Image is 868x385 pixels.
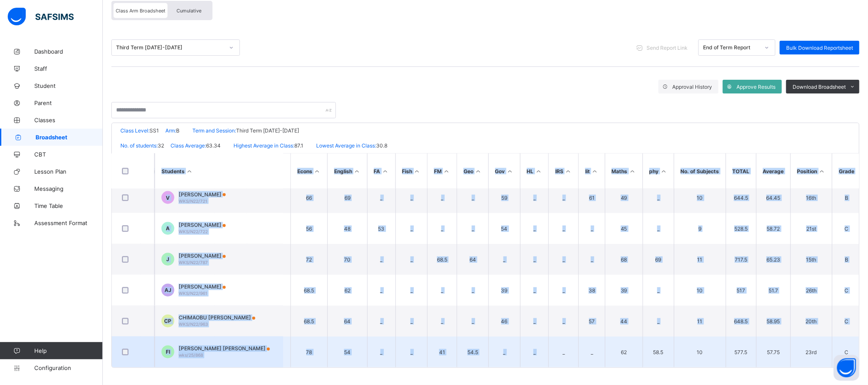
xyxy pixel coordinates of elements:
span: SS1 [150,127,159,134]
span: Term and Session: [192,127,236,134]
td: _ [367,275,395,306]
td: _ [427,182,457,213]
span: CHIMAOBU [PERSON_NAME] [179,315,255,321]
td: 39 [605,275,643,306]
th: Position [790,153,832,189]
td: 58.5 [643,337,674,367]
span: Lesson Plan [34,168,103,175]
span: WKS/N22/963 [179,322,208,327]
span: 51.7 [763,287,784,294]
span: C [839,318,854,325]
span: Staff [34,65,103,72]
span: 63.34 [206,142,221,149]
th: Grade [832,153,861,189]
span: WKS/N22/787 [179,260,208,265]
span: 528.5 [733,226,750,232]
div: Third Term [DATE]-[DATE] [116,45,224,51]
td: _ [520,306,549,337]
td: 44 [605,306,643,337]
td: 62 [605,337,643,367]
span: Send Report Link [647,45,688,51]
td: _ [395,337,428,367]
th: FM [427,153,457,189]
td: _ [457,306,488,337]
td: _ [367,182,395,213]
td: 56 [290,213,327,244]
span: Cumulative [177,8,201,14]
td: _ [548,244,578,275]
span: Download Broadsheet [793,84,846,90]
span: FI [166,349,170,355]
span: J [167,256,170,263]
td: 66 [290,182,327,213]
td: _ [457,182,488,213]
td: _ [578,213,605,244]
div: End of Term Report [703,45,760,51]
span: CBT [34,151,103,158]
td: _ [643,182,674,213]
td: _ [395,244,428,275]
td: _ [520,182,549,213]
img: safsims [8,8,74,26]
span: 577.5 [733,349,750,355]
span: No. of students: [120,142,158,149]
span: CP [165,318,172,325]
span: 58.95 [763,318,784,325]
span: Approval History [672,84,712,90]
th: Fish [395,153,428,189]
th: Average [756,153,790,189]
span: WKS/N22/721 [179,199,207,204]
span: 20th [797,318,826,325]
span: Dashboard [34,48,103,55]
th: Geo [457,153,488,189]
span: WKS/N22/961 [179,291,207,296]
td: 41 [427,337,457,367]
td: 38 [578,275,605,306]
span: C [839,226,854,232]
td: 69 [643,244,674,275]
span: 30.8 [376,142,387,149]
td: _ [395,306,428,337]
td: _ [395,275,428,306]
span: 648.5 [733,318,750,325]
span: Class Arm Broadsheet [116,8,165,14]
span: 57.75 [763,349,784,355]
span: Assessment Format [34,220,103,226]
i: Sort in Ascending Order [629,168,636,174]
i: Sort in Ascending Order [660,168,667,174]
span: 21st [797,226,826,232]
td: 78 [290,337,327,367]
td: _ [548,182,578,213]
span: 11 [681,256,719,263]
td: _ [395,213,428,244]
td: _ [367,244,395,275]
span: 65.23 [763,256,784,263]
td: _ [488,337,520,367]
td: _ [367,337,395,367]
td: _ [488,244,520,275]
span: wks/25/868 [179,353,203,358]
span: 64.45 [763,195,784,201]
span: A [166,226,170,232]
i: Sort in Ascending Order [819,168,826,174]
td: 59 [488,182,520,213]
i: Sort in Ascending Order [475,168,482,174]
td: _ [548,306,578,337]
td: 48 [327,213,367,244]
span: Classes [34,117,103,123]
span: [PERSON_NAME] [179,191,226,198]
span: B [176,127,180,134]
td: _ [427,306,457,337]
th: Maths [605,153,643,189]
span: 58.72 [763,226,784,232]
td: 62 [327,275,367,306]
span: 717.5 [733,256,750,263]
th: No. of Subjects [674,153,726,189]
button: Open asap [834,355,859,381]
span: 23rd [797,349,826,355]
span: 644.5 [733,195,750,201]
td: 64 [327,306,367,337]
th: HL [520,153,549,189]
i: Sort in Ascending Order [414,168,421,174]
th: lit [578,153,605,189]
